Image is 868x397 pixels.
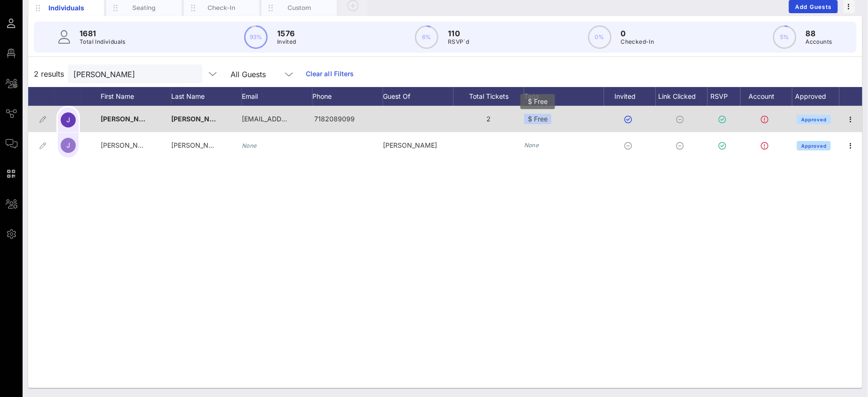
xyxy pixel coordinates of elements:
[171,87,242,106] div: Last Name
[604,87,656,106] div: Invited
[708,87,741,106] div: RSVP
[66,116,70,124] span: J
[621,37,654,47] p: Checked-In
[277,28,296,39] p: 1576
[242,115,355,123] span: [EMAIL_ADDRESS][DOMAIN_NAME]
[171,141,225,149] span: [PERSON_NAME]
[225,64,300,83] div: All Guests
[656,87,708,106] div: Link Clicked
[314,115,355,123] span: 7182089099
[797,115,831,124] button: Approved
[34,68,64,79] span: 2 results
[524,87,604,106] div: Tags
[242,87,312,106] div: Email
[312,87,383,106] div: Phone
[80,37,126,47] p: Total Individuals
[621,28,654,39] p: 0
[524,114,551,124] div: $ Free
[101,141,155,149] span: [PERSON_NAME]
[741,87,792,106] div: Account
[806,37,832,47] p: Accounts
[801,117,827,122] span: Approved
[306,69,354,79] a: Clear all Filters
[279,3,320,12] div: Custom
[383,132,454,159] div: [PERSON_NAME]
[792,87,839,106] div: Approved
[46,3,88,13] div: Individuals
[80,28,126,39] p: 1681
[801,143,827,149] span: Approved
[66,141,70,149] span: J
[454,87,524,106] div: Total Tickets
[795,3,832,10] span: Add Guests
[454,106,524,132] div: 2
[383,87,454,106] div: Guest Of
[201,3,243,12] div: Check-In
[231,70,266,79] div: All Guests
[242,142,257,149] i: None
[101,115,156,123] span: [PERSON_NAME]
[101,87,171,106] div: First Name
[524,142,539,149] i: None
[448,28,469,39] p: 110
[806,28,832,39] p: 88
[797,141,831,151] button: Approved
[277,37,296,47] p: Invited
[123,3,165,12] div: Seating
[171,115,227,123] span: [PERSON_NAME]
[448,37,469,47] p: RSVP`d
